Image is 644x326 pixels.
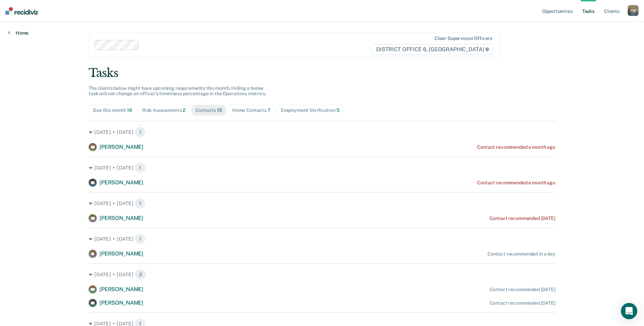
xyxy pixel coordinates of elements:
div: Contact recommended [DATE] [490,300,555,306]
div: Contact recommended [DATE] [490,216,555,221]
span: The clients below might have upcoming requirements this month. Hiding a below task will not chang... [89,85,266,97]
div: Contact recommended a month ago [477,144,555,150]
div: Home Contacts [232,107,271,113]
div: P M [628,5,639,16]
span: 1 [135,198,146,209]
span: [PERSON_NAME] [99,215,143,221]
span: DISTRICT OFFICE 6, [GEOGRAPHIC_DATA] [372,44,494,55]
div: Contacts [196,107,222,113]
div: [DATE] • [DATE] 1 [89,127,555,138]
div: Contact recommended in a day [487,251,555,257]
div: [DATE] • [DATE] 1 [89,162,555,173]
div: Tasks [89,66,555,80]
span: [PERSON_NAME] [99,179,143,186]
div: [DATE] • [DATE] 1 [89,198,555,209]
span: 2 [135,269,146,280]
div: Employment Verification [281,107,340,113]
span: 19 [127,107,132,113]
button: PM [628,5,639,16]
span: [PERSON_NAME] [99,300,143,306]
div: Contact recommended [DATE] [490,287,555,292]
div: [DATE] • [DATE] 1 [89,233,555,244]
span: [PERSON_NAME] [99,250,143,257]
div: Open Intercom Messenger [621,303,637,319]
div: [DATE] • [DATE] 2 [89,269,555,280]
span: 15 [217,107,222,113]
span: 2 [183,107,185,113]
span: [PERSON_NAME] [99,286,143,292]
span: 5 [336,107,339,113]
div: Due this month [93,107,132,113]
span: 1 [135,233,146,244]
div: Risk Assessments [142,107,186,113]
span: 1 [135,127,146,138]
span: 7 [268,107,271,113]
div: Contact recommended a month ago [477,180,555,186]
a: Home [8,30,29,36]
span: 1 [135,162,146,173]
div: Clear supervision officers [435,36,492,41]
span: [PERSON_NAME] [99,144,143,150]
img: Recidiviz [5,7,38,15]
